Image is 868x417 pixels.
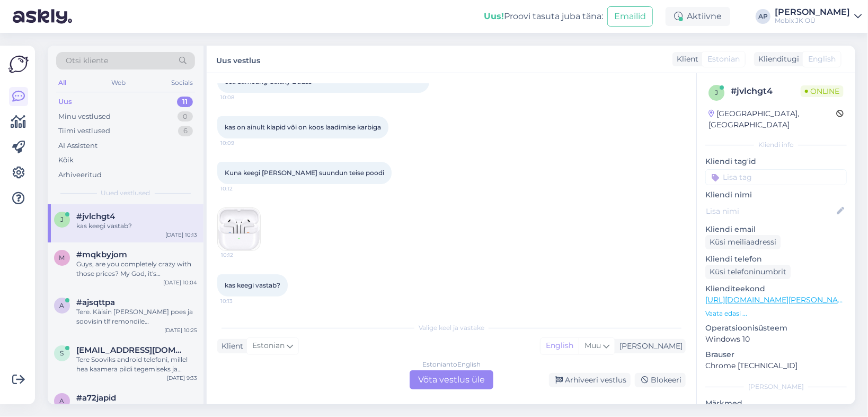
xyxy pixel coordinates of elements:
span: a [60,397,65,405]
p: Kliendi nimi [705,189,847,201]
div: Klient [672,54,698,65]
span: #ajsqttpa [76,298,115,307]
div: Tiimi vestlused [58,126,110,136]
span: Kuna keegi [PERSON_NAME] suundun teise poodi [225,169,384,177]
span: j [715,89,718,97]
div: Klienditugi [754,54,799,65]
img: Attachment [218,208,260,250]
div: [GEOGRAPHIC_DATA], [GEOGRAPHIC_DATA] [708,108,836,131]
div: Tere. Käisin [PERSON_NAME] poes ja soovisin tlf remondile hinnapakkumist. Pidite meilile saatma, ... [76,307,197,326]
p: Vaata edasi ... [705,309,847,318]
span: Online [801,85,844,97]
div: Guys, are you completely crazy with those prices? My God, it's awful...worst place to buy somethi... [76,259,197,279]
div: Valige keel ja vastake [217,323,686,333]
div: [DATE] 9:33 [167,374,197,382]
b: Uus! [484,11,504,21]
div: Aktiivne [666,7,730,26]
p: Chrome [TECHNICAL_ID] [705,360,847,371]
span: 10:12 [221,251,261,259]
p: Kliendi telefon [705,254,847,265]
div: Socials [169,76,195,90]
div: AP [756,9,770,24]
span: j [60,215,64,223]
div: Uus [58,97,72,107]
p: Kliendi email [705,224,847,235]
div: Blokeeri [635,373,686,387]
div: [PERSON_NAME] [775,8,850,16]
div: kas keegi vastab? [76,221,197,231]
span: #jvlchgt4 [76,212,115,221]
div: [DATE] 10:13 [165,231,197,239]
span: s [60,349,64,357]
a: [PERSON_NAME]Mobix JK OÜ [775,8,862,25]
div: Mobix JK OÜ [775,16,850,25]
span: Uued vestlused [101,188,150,198]
label: Uus vestlus [216,52,260,66]
span: #mqkbyjom [76,250,127,259]
span: 10:08 [220,93,260,101]
span: 10:12 [220,185,260,193]
div: Web [110,76,128,90]
p: Kliendi tag'id [705,156,847,167]
span: kas keegi vastab? [225,281,280,289]
div: English [541,338,579,354]
div: [DATE] 10:25 [164,326,197,334]
div: [PERSON_NAME] [705,382,847,392]
p: Klienditeekond [705,283,847,294]
div: Kõik [58,155,74,166]
span: kas on ainult klapid või on koos laadimise karbiga [225,123,381,131]
p: Windows 10 [705,334,847,345]
img: Askly Logo [8,54,29,74]
div: [PERSON_NAME] [615,341,683,352]
span: Otsi kliente [66,55,108,66]
div: Küsi meiliaadressi [705,235,781,249]
p: Märkmed [705,398,847,409]
span: Muu [584,341,601,350]
div: Arhiveeri vestlus [549,373,631,387]
span: #a72japid [76,393,116,403]
div: 6 [178,126,193,136]
div: Estonian to English [422,360,481,369]
div: [DATE] 10:04 [163,279,197,286]
div: Arhiveeritud [58,170,102,180]
div: Tere Sooviks android telefoni, millel hea kaamera pildi tegemiseks ja ennekõike helistamiseks. Ka... [76,355,197,374]
span: 10:13 [220,297,260,305]
div: Võta vestlus üle [410,370,493,389]
span: a [60,301,65,309]
span: English [808,54,836,65]
div: # jvlchgt4 [731,85,801,98]
p: Brauser [705,349,847,360]
div: Dőltől panel [76,403,197,412]
span: 10:09 [220,139,260,147]
div: Klient [217,341,243,352]
input: Lisa nimi [706,205,835,217]
div: Kliendi info [705,140,847,150]
span: m [59,254,65,262]
span: sirje.siilik@gmail.com [76,345,187,355]
div: 11 [177,97,193,107]
div: All [56,76,68,90]
div: Minu vestlused [58,111,111,122]
input: Lisa tag [705,169,847,185]
div: AI Assistent [58,141,98,151]
span: Estonian [252,340,285,352]
a: [URL][DOMAIN_NAME][PERSON_NAME] [705,295,852,305]
button: Emailid [607,6,653,27]
p: Operatsioonisüsteem [705,323,847,334]
span: Estonian [707,54,740,65]
div: Proovi tasuta juba täna: [484,10,603,23]
div: Küsi telefoninumbrit [705,265,791,279]
div: 0 [178,111,193,122]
